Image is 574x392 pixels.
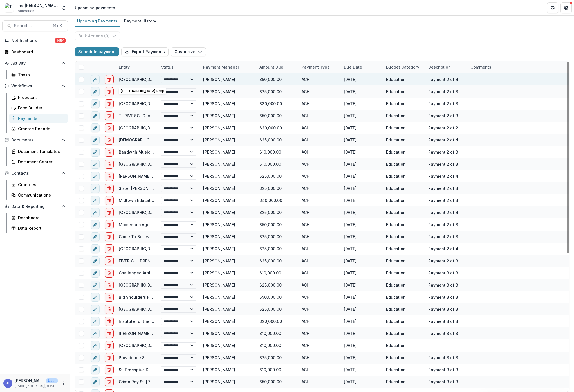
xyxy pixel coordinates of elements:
div: Form Builder [18,105,63,111]
div: ACH [298,364,340,376]
button: Bulk Actions (0) [75,31,120,40]
div: Description [425,64,454,70]
a: Dashboard [9,213,68,222]
button: delete [105,256,114,265]
div: ACH [298,267,340,279]
div: Amount Due [256,61,298,73]
div: $50,000.00 [256,376,298,388]
div: [DATE] [340,303,383,315]
div: [DATE] [340,98,383,110]
div: [DATE] [340,243,383,255]
div: $10,000.00 [256,364,298,376]
div: $10,000.00 [256,267,298,279]
div: Payment 3 of 3 [428,270,458,276]
div: Payment 2 of 4 [428,246,458,252]
div: Payment 3 of 3 [428,294,458,300]
div: Payment Type [298,61,340,73]
button: delete [105,160,114,169]
button: edit [91,256,100,265]
div: Education [386,294,406,300]
a: Bandwith Music Ltd [119,150,158,154]
div: ACH [298,98,340,110]
div: Due Date [340,61,383,73]
button: Open Activity [2,59,68,68]
div: Payments [18,115,63,121]
div: [DATE] [340,339,383,352]
div: Document Templates [18,148,63,154]
div: [DATE] [340,122,383,134]
div: ACH [298,110,340,122]
div: $50,000.00 [256,73,298,85]
div: Entity [115,61,158,73]
div: ACH [298,146,340,158]
span: Foundation [16,8,34,13]
div: [PERSON_NAME] [203,234,235,240]
button: delete [105,136,114,145]
button: More [60,380,67,387]
div: Upcoming payments [75,5,115,11]
img: The Charles W. & Patricia S. Bidwill [5,3,14,12]
div: Education [386,161,406,167]
div: $10,000.00 [256,158,298,170]
span: Contacts [11,171,59,176]
button: edit [91,365,100,374]
button: edit [91,136,100,145]
div: [PERSON_NAME] [203,282,235,288]
div: Dashboard [18,215,63,221]
div: Payment 2 of 3 [428,197,458,203]
button: edit [91,208,100,217]
div: $25,000.00 [256,243,298,255]
button: edit [91,329,100,338]
div: [DATE] [340,352,383,364]
div: Education [386,76,406,82]
a: [GEOGRAPHIC_DATA][PERSON_NAME][PERSON_NAME] [119,343,223,348]
a: Challenged Athletes [119,271,159,275]
div: Education [386,185,406,191]
div: ACH [298,158,340,170]
a: Tasks [9,70,68,79]
a: Mychal's Learning Place [119,89,167,94]
button: delete [105,329,114,338]
a: Data Report [9,224,68,233]
div: Payment 2 of 3 [428,234,458,240]
div: Document Center [18,159,63,165]
div: Payment 2 of 4 [428,209,458,215]
div: [PERSON_NAME] [203,173,235,179]
div: $25,000.00 [256,182,298,194]
a: St. Procopius Dual Language School [119,367,190,372]
button: edit [91,196,100,205]
button: edit [91,353,100,362]
button: Open Workflows [2,82,68,91]
button: Schedule payment [75,47,119,56]
div: Payment 2 of 3 [428,149,458,155]
a: Proposals [9,93,68,102]
div: Education [386,89,406,94]
div: ACH [298,194,340,206]
button: delete [105,281,114,290]
div: Description [425,61,467,73]
a: THRIVE SCHOLARS [119,113,155,118]
div: Payment 2 of 2 [428,125,458,131]
div: ACH [298,255,340,267]
div: Due Date [340,64,366,70]
div: $20,000.00 [256,315,298,327]
button: delete [105,111,114,120]
span: Activity [11,61,59,66]
div: Education [386,246,406,252]
div: [PERSON_NAME] [203,137,235,143]
button: delete [105,196,114,205]
div: $10,000.00 [256,327,298,339]
div: ACH [298,315,340,327]
div: Education [386,258,406,264]
button: edit [91,305,100,314]
button: delete [105,148,114,157]
a: Cristo Rey St. [PERSON_NAME] College Prep [119,379,205,384]
div: [PERSON_NAME] [203,161,235,167]
a: Payments [9,114,68,123]
a: [GEOGRAPHIC_DATA] [119,246,159,251]
div: ACH [298,73,340,85]
a: Big Shoulders Fund [119,295,157,299]
button: edit [91,184,100,193]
